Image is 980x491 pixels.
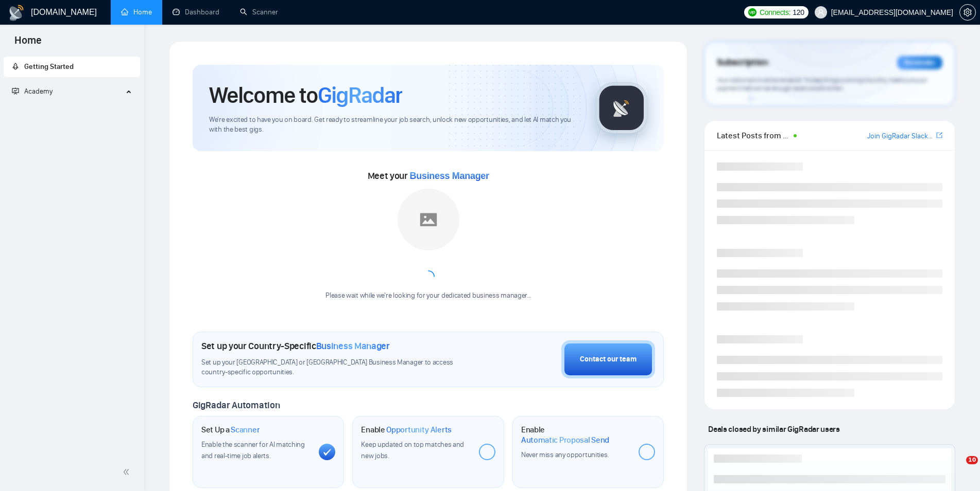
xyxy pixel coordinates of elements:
[386,425,452,435] span: Opportunity Alerts
[12,87,19,95] span: fund-projection-screen
[24,62,74,71] span: Getting Started
[410,171,489,181] span: Business Manager
[231,425,260,435] span: Scanner
[201,358,474,377] span: Set up your [GEOGRAPHIC_DATA] or [GEOGRAPHIC_DATA] Business Manager to access country-specific op...
[897,56,942,69] div: Reminder
[817,9,824,16] span: user
[936,131,942,140] a: export
[4,57,140,77] li: Getting Started
[368,170,489,181] span: Meet your
[561,340,655,378] button: Contact our team
[959,8,976,16] a: setting
[596,82,647,134] img: gigradar-logo.png
[704,420,844,438] span: Deals closed by similar GigRadar users
[398,189,459,250] img: placeholder.png
[760,7,790,18] span: Connects:
[793,7,804,18] span: 120
[201,440,305,460] span: Enable the scanner for AI matching and real-time job alerts.
[936,131,942,139] span: export
[201,425,260,435] h1: Set Up a
[521,450,609,459] span: Never miss any opportunities.
[717,76,927,93] span: Your subscription will be renewed. To keep things running smoothly, make sure your payment method...
[717,129,790,142] span: Latest Posts from the GigRadar Community
[945,456,970,481] iframe: Intercom live chat
[12,63,19,70] span: rocket
[361,425,452,435] h1: Enable
[8,5,25,21] img: logo
[24,87,53,96] span: Academy
[717,54,768,71] span: Subscription
[420,268,437,286] span: loading
[209,81,402,109] h1: Welcome to
[867,131,934,142] a: Join GigRadar Slack Community
[240,8,278,16] a: searchScanner
[748,8,757,16] img: upwork-logo.png
[123,467,133,477] span: double-left
[966,456,978,464] span: 10
[316,340,390,352] span: Business Manager
[193,399,280,411] span: GigRadar Automation
[521,435,609,445] span: Automatic Proposal Send
[521,425,630,445] h1: Enable
[121,8,152,16] a: homeHome
[361,440,464,460] span: Keep updated on top matches and new jobs.
[580,354,637,365] div: Contact our team
[201,340,390,352] h1: Set up your Country-Specific
[959,4,976,21] button: setting
[6,33,50,54] span: Home
[318,81,402,109] span: GigRadar
[209,115,579,135] span: We're excited to have you on board. Get ready to streamline your job search, unlock new opportuni...
[319,291,537,301] div: Please wait while we're looking for your dedicated business manager...
[12,87,53,96] span: Academy
[173,8,219,16] a: dashboardDashboard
